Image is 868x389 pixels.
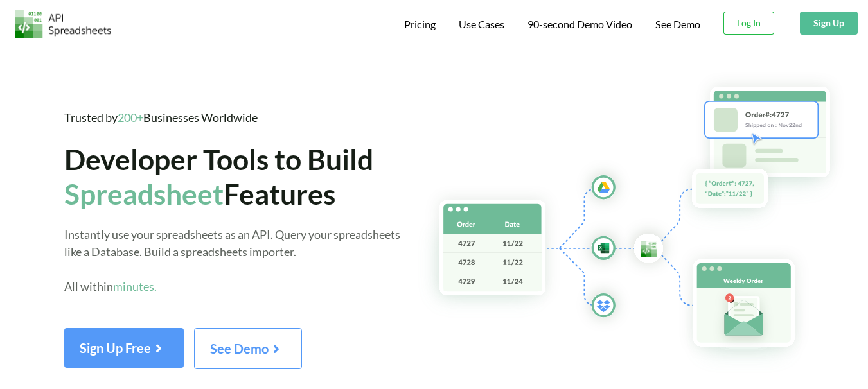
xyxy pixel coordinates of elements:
[723,12,774,35] button: Log In
[459,18,504,30] span: Use Cases
[64,328,184,368] button: Sign Up Free
[15,10,111,38] img: Logo.png
[194,328,302,369] button: See Demo
[64,142,373,210] span: Developer Tools to Build Features
[210,341,286,356] span: See Demo
[118,110,143,125] span: 200+
[404,18,436,30] span: Pricing
[64,110,258,125] span: Trusted by Businesses Worldwide
[416,71,868,374] img: Hero Spreadsheet Flow
[64,177,224,211] span: Spreadsheet
[194,345,302,356] a: See Demo
[64,227,400,293] span: Instantly use your spreadsheets as an API. Query your spreadsheets like a Database. Build a sprea...
[527,19,632,30] span: 90-second Demo Video
[113,279,157,293] span: minutes.
[80,340,168,356] span: Sign Up Free
[800,12,858,35] button: Sign Up
[655,18,700,31] a: See Demo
